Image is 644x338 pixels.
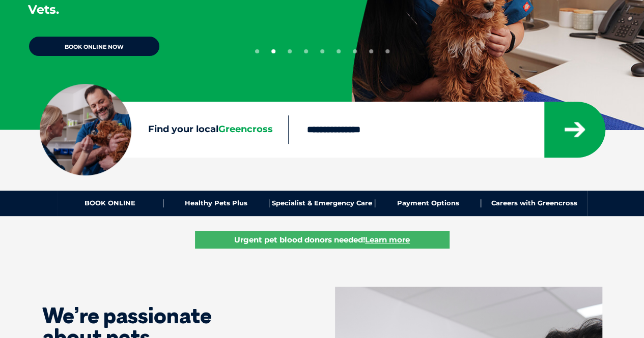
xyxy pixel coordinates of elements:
[288,49,292,53] button: 3 of 9
[271,49,275,53] button: 2 of 9
[28,36,160,57] a: BOOK ONLINE NOW
[481,199,586,207] a: Careers with Greencross
[365,235,410,244] u: Learn more
[195,231,450,249] a: Urgent pet blood donors needed!Learn more
[255,49,259,53] button: 1 of 9
[375,199,481,207] a: Payment Options
[353,49,357,53] button: 7 of 9
[385,49,389,53] button: 9 of 9
[163,199,269,207] a: Healthy Pets Plus
[269,199,375,207] a: Specialist & Emergency Care
[337,49,341,53] button: 6 of 9
[320,49,324,53] button: 5 of 9
[58,199,163,207] a: BOOK ONLINE
[218,124,273,135] span: Greencross
[304,49,308,53] button: 4 of 9
[40,122,288,137] label: Find your local
[369,49,373,53] button: 8 of 9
